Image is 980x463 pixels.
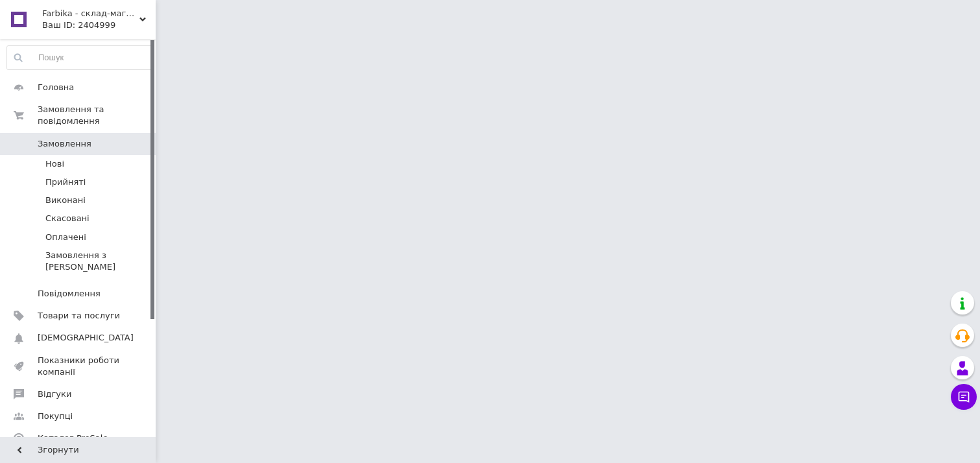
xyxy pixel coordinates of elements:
span: Показники роботи компанії [38,355,120,378]
span: Оплачені [45,231,86,243]
span: Товари та послуги [38,310,120,322]
span: Покупці [38,410,73,422]
span: Головна [38,82,74,93]
div: Ваш ID: 2404999 [42,19,156,31]
span: Скасовані [45,213,90,224]
span: Виконані [45,195,86,206]
span: Повідомлення [38,288,101,300]
input: Пошук [7,46,152,69]
span: Відгуки [38,388,71,400]
span: Замовлення з [PERSON_NAME] [45,250,152,273]
span: [DEMOGRAPHIC_DATA] [38,332,134,344]
span: Farbika - склад-магазин будматеріалів [42,8,139,19]
span: Прийняті [45,176,86,188]
span: Нові [45,158,64,170]
span: Замовлення [38,138,91,150]
button: Чат з покупцем [951,384,977,410]
span: Замовлення та повідомлення [38,104,156,127]
span: Каталог ProSale [38,433,108,444]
